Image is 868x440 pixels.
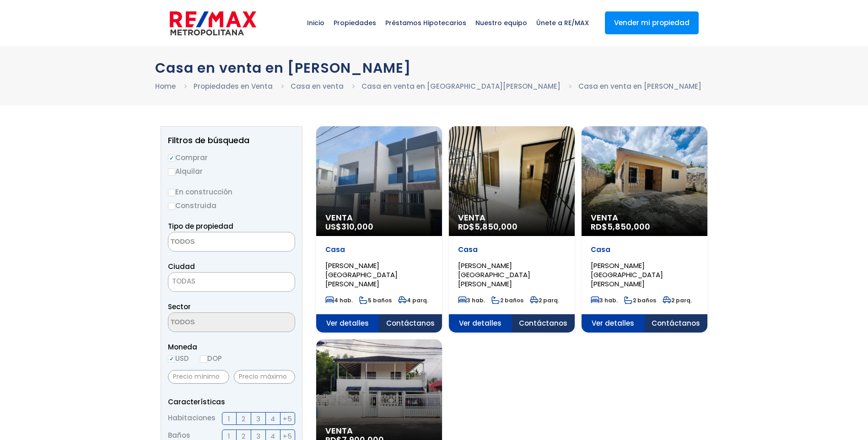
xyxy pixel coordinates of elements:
span: Tipo de propiedad [168,221,233,231]
span: 4 parq. [398,296,428,304]
a: Casa en venta en [GEOGRAPHIC_DATA][PERSON_NAME] [361,81,561,91]
span: 5,850,000 [607,221,650,232]
span: 5,850,000 [474,221,518,232]
span: 2 baños [491,296,523,304]
label: USD [168,353,189,364]
h1: Casa en venta en [PERSON_NAME] [155,60,713,76]
span: RD$ [458,221,518,232]
input: USD [168,355,175,363]
span: 4 [270,413,275,424]
span: 5 baños [359,296,392,304]
a: Vender mi propiedad [605,11,699,34]
input: En construcción [168,189,175,196]
span: [PERSON_NAME][GEOGRAPHIC_DATA][PERSON_NAME] [591,261,663,289]
p: Casa [458,245,566,254]
p: Casa [325,245,433,254]
span: 310,000 [341,221,373,232]
span: Ver detalles [449,314,512,333]
label: DOP [200,353,222,364]
span: 3 [256,413,260,424]
input: Comprar [168,155,175,162]
span: Venta [325,426,433,435]
span: Venta [325,213,433,222]
a: Casa en venta [291,81,344,91]
span: Contáctanos [379,314,442,333]
a: Venta RD$5,850,000 Casa [PERSON_NAME][GEOGRAPHIC_DATA][PERSON_NAME] 3 hab. 2 baños 2 parq. Ver de... [582,126,707,333]
span: Venta [591,213,698,222]
p: Características [168,396,295,408]
a: Home [155,81,176,91]
a: Venta RD$5,850,000 Casa [PERSON_NAME][GEOGRAPHIC_DATA][PERSON_NAME] 3 hab. 2 baños 2 parq. Ver de... [449,126,575,333]
span: Únete a RE/MAX [532,9,593,37]
textarea: Search [168,313,257,333]
span: Ciudad [168,262,195,271]
a: Venta US$310,000 Casa [PERSON_NAME][GEOGRAPHIC_DATA][PERSON_NAME] 4 hab. 5 baños 4 parq. Ver deta... [316,126,442,333]
input: DOP [200,355,207,363]
span: Contáctanos [512,314,575,333]
input: Alquilar [168,168,175,176]
span: 2 baños [624,296,656,304]
p: Casa [591,245,698,254]
span: 2 parq. [663,296,692,304]
span: [PERSON_NAME][GEOGRAPHIC_DATA][PERSON_NAME] [325,261,398,289]
span: Moneda [168,341,295,353]
span: Inicio [302,9,329,37]
span: TODAS [168,275,295,288]
span: 4 hab. [325,296,353,304]
span: Contáctanos [645,314,708,333]
a: Propiedades en Venta [194,81,273,91]
span: Préstamos Hipotecarios [381,9,471,37]
span: TODAS [168,272,295,292]
h2: Filtros de búsqueda [168,136,295,145]
span: 3 hab. [458,296,485,304]
span: RD$ [591,221,650,232]
input: Precio mínimo [168,370,229,384]
span: 1 [228,413,230,424]
label: Construida [168,200,295,211]
span: 2 parq. [530,296,559,304]
span: Sector [168,302,191,311]
span: Ver detalles [582,314,645,333]
label: En construcción [168,186,295,198]
input: Construida [168,203,175,210]
label: Alquilar [168,166,295,177]
span: Habitaciones [168,412,216,425]
span: Venta [458,213,566,222]
span: 2 [242,413,245,424]
span: Ver detalles [316,314,379,333]
span: Nuestro equipo [471,9,532,37]
span: +5 [283,413,292,424]
input: Precio máximo [234,370,295,384]
span: Propiedades [329,9,381,37]
span: 3 hab. [591,296,618,304]
span: US$ [325,221,373,232]
img: remax-metropolitana-logo [170,10,256,37]
li: Casa en venta en [PERSON_NAME] [578,80,701,92]
label: Comprar [168,152,295,163]
span: [PERSON_NAME][GEOGRAPHIC_DATA][PERSON_NAME] [458,261,530,289]
span: TODAS [172,276,195,286]
textarea: Search [168,232,257,252]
